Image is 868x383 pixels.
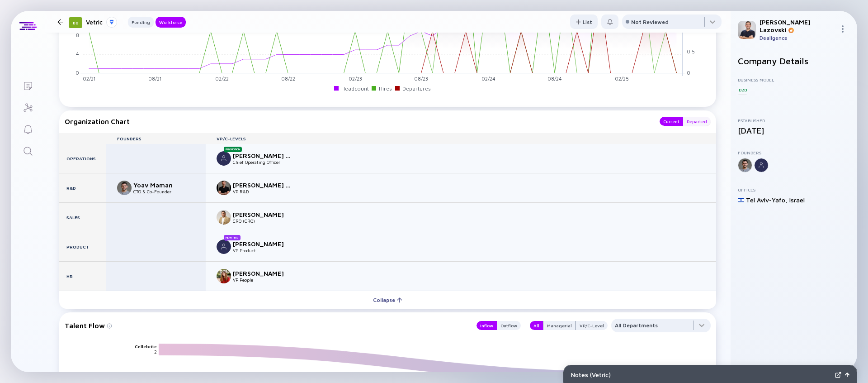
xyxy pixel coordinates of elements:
[59,262,106,291] div: HR
[224,147,242,152] div: Promotion
[738,197,744,203] img: Israel Flag
[476,321,497,330] button: Inflow
[215,76,229,81] tspan: 02/22
[738,85,747,94] div: B2B
[233,181,292,189] div: [PERSON_NAME] Digmi
[789,196,805,204] div: Israel
[368,293,408,307] div: Collapse
[845,373,849,377] img: Open Notes
[59,291,716,309] button: Collapse
[481,76,495,81] tspan: 02/24
[11,118,45,139] a: Reminders
[128,17,154,28] button: Funding
[746,196,788,204] div: Tel Aviv-Yafo ,
[217,181,231,195] img: Oren Digmi picture
[11,96,45,118] a: Investor Map
[543,321,576,330] div: Managerial
[660,117,683,126] button: Current
[59,232,106,261] div: Product
[217,210,231,225] img: Arthur Veinstein picture
[59,144,106,173] div: Operations
[11,139,45,161] a: Search
[83,76,95,81] tspan: 02/21
[217,151,231,166] img: Orr Katznelson picture
[615,76,629,81] tspan: 02/25
[69,17,82,28] div: 80
[156,17,186,28] button: Workforce
[133,181,193,189] div: Yoav​ Maman
[59,203,106,232] div: Sales
[738,126,850,135] div: [DATE]
[156,18,186,27] div: Workforce
[547,76,562,81] tspan: 08/24
[154,349,157,354] text: 2
[576,321,608,330] button: VP/C-Level
[570,14,598,29] button: List
[217,269,231,283] img: Tali Dgani picture
[281,76,295,81] tspan: 08/22
[233,248,292,253] div: VP Product
[835,372,841,378] img: Expand Notes
[133,189,193,194] div: CTO & Co-Founder
[233,240,292,248] div: [PERSON_NAME]
[759,34,835,41] div: Dealigence
[128,18,154,27] div: Funding
[117,181,132,195] img: Yoav​ Maman picture
[217,239,231,254] img: Amit Shuster picture
[65,117,651,126] div: Organization Chart
[75,69,79,75] tspan: 0
[106,136,206,141] div: Founders
[76,32,79,38] tspan: 8
[738,77,850,82] div: Business Model
[738,21,756,39] img: Adam Profile Picture
[687,69,690,75] tspan: 0
[631,19,669,25] div: Not Reviewed
[349,76,362,81] tspan: 02/23
[65,319,467,332] div: Talent Flow
[135,344,157,349] text: Cellebrite
[738,187,850,192] div: Offices
[86,16,117,28] div: Vetric
[233,277,292,282] div: VP People
[543,321,576,330] button: Managerial
[206,136,716,141] div: VP/C-Levels
[233,211,292,218] div: [PERSON_NAME]
[497,321,521,330] button: Outflow
[233,189,292,194] div: VP R&D
[224,235,241,240] div: New Hire
[759,18,835,34] div: [PERSON_NAME] Lazovski
[570,15,598,29] div: List
[233,269,292,277] div: [PERSON_NAME]
[59,173,106,202] div: R&D
[76,51,79,57] tspan: 4
[530,321,543,330] button: All
[738,150,850,155] div: Founders
[11,74,45,96] a: Lists
[738,118,850,123] div: Established
[683,117,711,126] button: Departed
[148,76,161,81] tspan: 08/21
[839,25,846,33] img: Menu
[571,371,831,378] div: Notes ( Vetric )
[414,76,428,81] tspan: 08/23
[687,48,695,54] tspan: 0.5
[738,56,850,66] h2: Company Details
[233,218,292,224] div: CRO (CRO)
[233,152,292,159] div: [PERSON_NAME] [PERSON_NAME]
[233,159,292,165] div: Chief Operating Officer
